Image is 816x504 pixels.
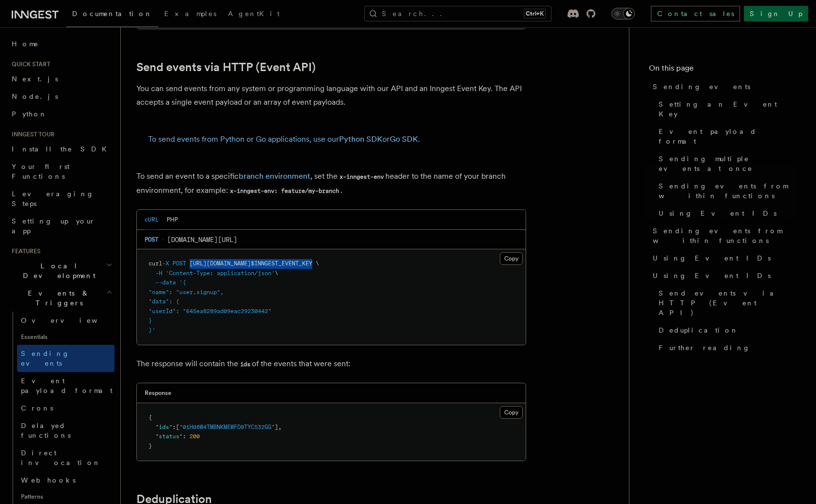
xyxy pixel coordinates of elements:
span: POST [145,236,158,243]
a: Sending events from within functions [655,177,797,205]
span: $INNGEST_EVENT_KEY \ [251,260,319,267]
span: Overview [21,317,121,324]
a: Home [8,35,114,53]
span: Setting an Event Key [659,99,797,119]
a: Sending multiple events at once [655,150,797,177]
a: Setting an Event Key [655,95,797,123]
span: }' [149,327,155,334]
span: AgentKit [228,10,280,18]
span: Sending events [21,350,70,367]
span: Event payload format [659,127,797,146]
button: PHP [167,210,178,230]
span: "data": { [149,298,179,305]
span: Examples [164,10,216,18]
button: Events & Triggers [8,284,114,312]
span: "name": "user.signup", [149,289,224,296]
a: Examples [158,3,222,26]
span: , [278,424,282,430]
span: Features [8,247,40,255]
span: Next.js [12,75,58,83]
span: Deduplication [659,325,739,335]
span: Sending events [653,82,750,92]
span: Home [12,39,39,49]
a: Using Event IDs [649,249,797,267]
span: Setting up your app [12,217,95,235]
span: Direct invocation [21,449,101,467]
a: Direct invocation [17,444,114,471]
a: Event payload format [655,123,797,150]
a: Further reading [655,339,797,356]
button: Copy [500,252,523,265]
a: Sign Up [744,6,808,21]
p: The response will contain the of the events that were sent: [136,357,526,371]
span: '{ [179,279,186,286]
span: Your first Functions [12,163,70,180]
a: Deduplication [655,321,797,339]
a: Send events via HTTP (Event API) [655,284,797,321]
span: curl [149,260,162,267]
a: Sending events [649,78,797,95]
a: Setting up your app [8,212,114,240]
a: Contact sales [651,6,740,21]
span: 200 [190,433,200,440]
span: Python [12,110,47,118]
span: Using Event IDs [653,271,771,280]
h4: On this page [649,62,797,78]
a: Delayed functions [17,417,114,444]
a: Install the SDK [8,140,114,158]
span: [ [176,424,179,430]
a: Sending events [17,345,114,372]
a: Sending events from within functions [649,222,797,249]
span: "ids" [155,424,172,430]
a: AgentKit [222,3,285,26]
span: : [172,424,176,430]
span: : [183,433,186,440]
span: ] [275,424,278,430]
a: Go SDK [390,134,418,144]
a: Python [8,105,114,123]
span: Documentation [72,10,152,18]
span: Sending events from within functions [653,226,797,245]
span: -X [162,260,169,267]
a: Next.js [8,70,114,88]
span: -H [155,270,162,277]
kbd: Ctrl+K [524,9,546,19]
span: Events & Triggers [8,288,106,308]
code: ids [238,360,252,369]
span: Local Development [8,261,106,280]
span: Event payload format [21,377,113,394]
span: Sending events from within functions [659,181,797,201]
span: Essentials [17,329,114,345]
span: \ [275,270,278,277]
p: You can send events from any system or programming language with our API and an Inngest Event Key... [136,82,526,109]
span: 'Content-Type: application/json' [166,270,275,277]
span: Webhooks [21,476,76,484]
span: Delayed functions [21,422,71,439]
span: Leveraging Steps [12,190,94,207]
span: POST [172,260,186,267]
a: Python SDK [339,134,382,144]
a: Using Event IDs [655,205,797,222]
a: Your first Functions [8,158,114,185]
a: Webhooks [17,471,114,489]
span: { [149,414,152,421]
span: "userId": "645ea8289ad09eac29230442" [149,308,271,315]
span: "01H08W4TMBNKMEWFD0TYC532GG" [179,424,275,430]
a: Using Event IDs [649,267,797,284]
span: Send events via HTTP (Event API) [659,288,797,317]
a: Leveraging Steps [8,185,114,212]
p: To send an event to a specific , set the header to the name of your branch environment, for examp... [136,169,526,198]
h3: Response [145,389,171,397]
a: Node.js [8,88,114,105]
span: "status" [155,433,183,440]
span: } [149,443,152,449]
a: Event payload format [17,372,114,399]
span: Node.js [12,93,58,100]
span: } [149,317,152,324]
span: --data [155,279,176,286]
button: cURL [145,210,159,230]
code: x-inngest-env: feature/my-branch [228,187,341,195]
button: Search...Ctrl+K [364,6,551,21]
button: Toggle dark mode [611,8,635,19]
span: Sending multiple events at once [659,154,797,173]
